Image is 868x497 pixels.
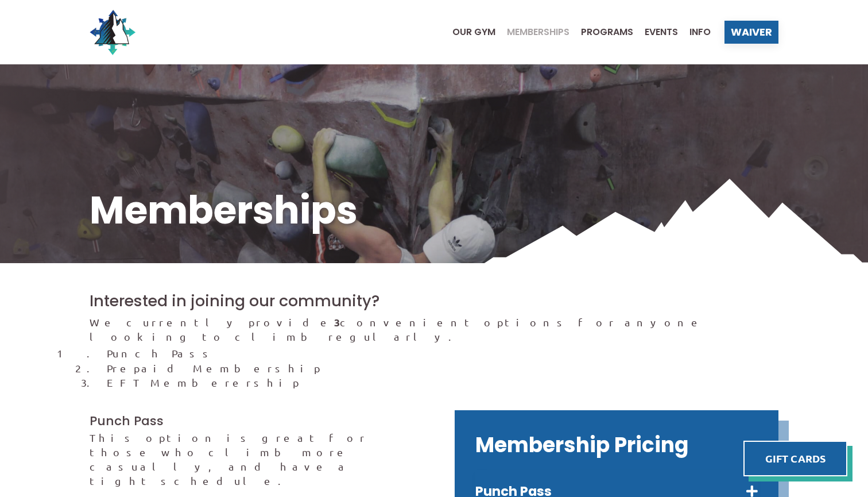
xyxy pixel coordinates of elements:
[475,431,758,460] h2: Membership Pricing
[90,430,413,488] p: This option is great for those who climb more casually, and have a tight schedule.
[581,28,633,37] span: Programs
[334,315,340,329] strong: 3
[495,28,569,37] a: Memberships
[90,413,413,430] h3: Punch Pass
[107,346,778,360] li: Punch Pass
[452,28,495,37] span: Our Gym
[107,375,778,390] li: EFT Memberership
[645,28,678,37] span: Events
[633,28,678,37] a: Events
[731,27,772,37] span: Waiver
[569,28,633,37] a: Programs
[689,28,711,37] span: Info
[90,315,778,344] p: We currently provide convenient options for anyone looking to climb regularly.
[90,290,778,312] h2: Interested in joining our community?
[107,361,778,375] li: Prepaid Membership
[724,21,778,44] a: Waiver
[678,28,711,37] a: Info
[507,28,569,37] span: Memberships
[441,28,495,37] a: Our Gym
[90,9,135,55] img: North Wall Logo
